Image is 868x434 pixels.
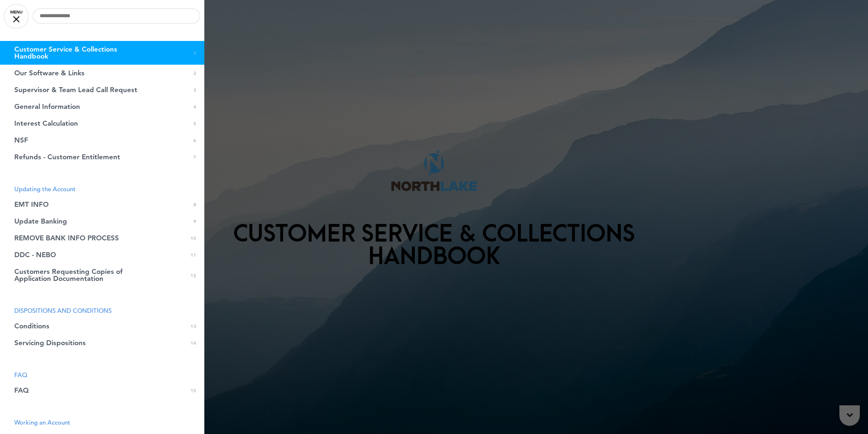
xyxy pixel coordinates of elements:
[14,137,28,144] span: NSF
[193,86,196,93] span: 3
[193,120,196,127] span: 5
[14,201,49,208] span: EMT INFO
[14,46,149,60] span: Customer Service & Collections Handbook
[193,154,196,160] span: 7
[14,235,119,242] span: REMOVE BANK INFO PROCESS
[193,218,196,225] span: 9
[14,218,67,225] span: Update Banking
[193,70,196,77] span: 2
[190,387,196,394] span: 15
[190,339,196,346] span: 14
[14,251,56,258] span: DDC - NEBO
[14,70,85,77] span: Our Software & Links
[14,387,29,394] span: FAQ
[4,4,29,29] a: MENU
[193,50,196,57] span: 1
[14,86,137,93] span: Supervisor & Team Lead Call Request
[193,201,196,208] span: 8
[14,323,49,330] span: Conditions
[193,103,196,110] span: 4
[14,268,149,282] span: Customers Requesting Copies of Application Documentation
[190,323,196,330] span: 13
[14,339,86,346] span: Servicing Dispositions
[14,154,120,160] span: Refunds - Customer Entitlement
[190,251,196,258] span: 11
[14,120,78,127] span: Interest Calculation
[190,235,196,242] span: 10
[14,103,80,110] span: General Information
[190,272,196,279] span: 12
[193,137,196,144] span: 6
